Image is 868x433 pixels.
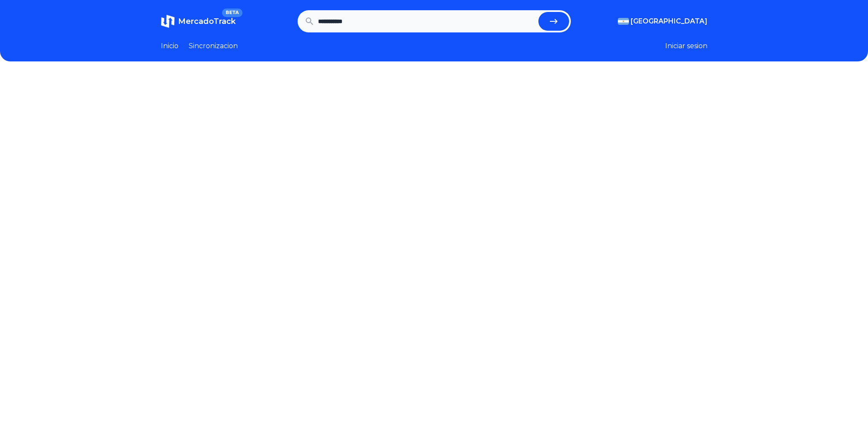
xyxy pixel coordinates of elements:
[222,9,242,17] span: BETA
[665,41,707,51] button: Iniciar sesion
[189,41,238,51] a: Sincronizacion
[618,18,629,25] img: Argentina
[161,15,175,28] img: MercadoTrack
[631,16,707,26] span: [GEOGRAPHIC_DATA]
[178,17,236,26] span: MercadoTrack
[618,16,707,26] button: [GEOGRAPHIC_DATA]
[161,41,178,51] a: Inicio
[161,15,236,28] a: MercadoTrackBETA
